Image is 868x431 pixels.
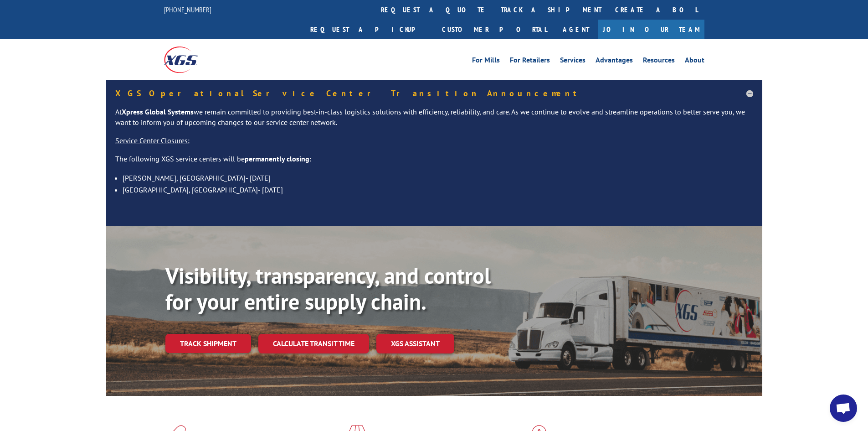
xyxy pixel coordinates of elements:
[685,57,704,67] a: About
[115,136,190,145] u: Service Center Closures:
[123,172,753,184] li: [PERSON_NAME], [GEOGRAPHIC_DATA]- [DATE]
[510,57,550,67] a: For Retailers
[258,334,369,353] a: Calculate transit time
[164,5,211,14] a: [PHONE_NUMBER]
[554,20,598,39] a: Agent
[245,154,309,163] strong: permanently closing
[115,89,753,98] h5: XGS Operational Service Center Transition Announcement
[115,154,753,172] p: The following XGS service centers will be :
[303,20,435,39] a: Request a pickup
[830,395,857,422] a: Open chat
[376,334,454,353] a: XGS ASSISTANT
[472,57,500,67] a: For Mills
[596,57,633,67] a: Advantages
[560,57,586,67] a: Services
[122,107,194,116] strong: Xpress Global Systems
[643,57,675,67] a: Resources
[123,184,753,196] li: [GEOGRAPHIC_DATA], [GEOGRAPHIC_DATA]- [DATE]
[165,261,491,316] b: Visibility, transparency, and control for your entire supply chain.
[165,334,251,353] a: Track shipment
[435,20,554,39] a: Customer Portal
[598,20,704,39] a: Join Our Team
[115,107,753,136] p: At we remain committed to providing best-in-class logistics solutions with efficiency, reliabilit...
